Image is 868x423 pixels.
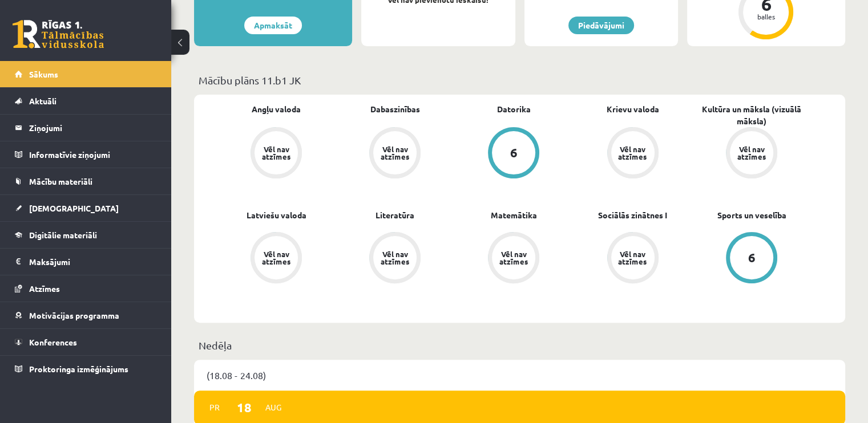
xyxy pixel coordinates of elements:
[692,232,811,286] a: 6
[379,250,411,265] div: Vēl nav atzīmes
[510,147,518,159] div: 6
[29,203,119,213] span: [DEMOGRAPHIC_DATA]
[15,302,157,328] a: Motivācijas programma
[203,398,227,416] span: Pr
[692,103,811,127] a: Kultūra un māksla (vizuālā māksla)
[15,222,157,248] a: Digitālie materiāli
[370,103,420,115] a: Dabaszinības
[607,103,659,115] a: Krievu valoda
[336,232,454,286] a: Vēl nav atzīmes
[15,168,157,194] a: Mācību materiāli
[454,127,573,181] a: 6
[749,13,783,20] div: balles
[736,145,768,160] div: Vēl nav atzīmes
[261,398,285,416] span: Aug
[598,209,667,221] a: Sociālās zinātnes I
[29,141,157,168] legend: Informatīvie ziņojumi
[29,115,157,141] legend: Ziņojumi
[29,337,77,347] span: Konferences
[217,127,336,181] a: Vēl nav atzīmes
[692,127,811,181] a: Vēl nav atzīmes
[379,145,411,160] div: Vēl nav atzīmes
[491,209,537,221] a: Matemātika
[15,356,157,382] a: Proktoringa izmēģinājums
[29,176,92,186] span: Mācību materiāli
[29,69,58,79] span: Sākums
[748,251,755,264] div: 6
[29,283,60,294] span: Atzīmes
[15,115,157,141] a: Ziņojumi
[574,232,692,286] a: Vēl nav atzīmes
[574,127,692,181] a: Vēl nav atzīmes
[617,145,649,160] div: Vēl nav atzīmes
[336,127,454,181] a: Vēl nav atzīmes
[15,329,157,355] a: Konferences
[15,61,157,87] a: Sākums
[497,103,531,115] a: Datorika
[717,209,786,221] a: Sports un veselība
[227,398,262,417] span: 18
[247,209,306,221] a: Latviešu valoda
[15,88,157,114] a: Aktuāli
[13,20,104,48] a: Rīgas 1. Tālmācības vidusskola
[29,249,157,275] legend: Maksājumi
[15,275,157,302] a: Atzīmes
[260,250,292,265] div: Vēl nav atzīmes
[199,337,841,353] p: Nedēļa
[260,145,292,160] div: Vēl nav atzīmes
[29,96,56,106] span: Aktuāli
[199,72,841,88] p: Mācību plāns 11.b1 JK
[29,230,97,240] span: Digitālie materiāli
[29,310,119,320] span: Motivācijas programma
[252,103,301,115] a: Angļu valoda
[15,249,157,275] a: Maksājumi
[617,250,649,265] div: Vēl nav atzīmes
[568,17,634,34] a: Piedāvājumi
[15,195,157,221] a: [DEMOGRAPHIC_DATA]
[244,17,302,34] a: Apmaksāt
[376,209,414,221] a: Literatūra
[217,232,336,286] a: Vēl nav atzīmes
[15,141,157,168] a: Informatīvie ziņojumi
[194,360,845,391] div: (18.08 - 24.08)
[29,364,128,374] span: Proktoringa izmēģinājums
[454,232,573,286] a: Vēl nav atzīmes
[498,250,530,265] div: Vēl nav atzīmes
